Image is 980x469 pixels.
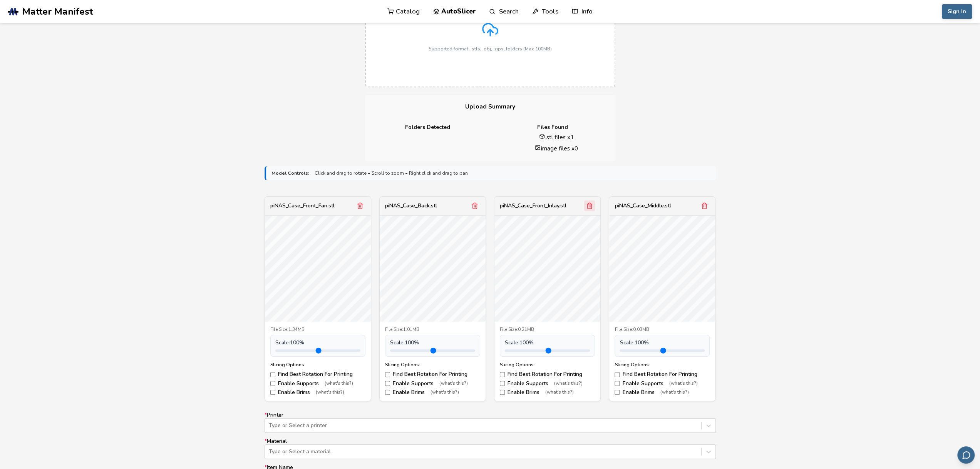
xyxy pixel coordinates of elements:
[390,340,419,346] span: Scale: 100 %
[270,389,365,396] label: Enable Brims
[431,390,459,395] span: (what's this?)
[385,390,390,395] input: Enable Brims(what's this?)
[957,446,975,464] button: Send feedback via email
[500,381,595,387] label: Enable Supports
[385,381,390,386] input: Enable Supports(what's this?)
[270,372,275,377] input: Find Best Rotation For Printing
[669,381,697,386] span: (what's this?)
[615,362,710,367] div: Slicing Options:
[503,133,610,141] li: .stl files x 1
[615,327,710,332] div: File Size: 0.03MB
[615,381,710,387] label: Enable Supports
[439,381,468,386] span: (what's this?)
[270,327,365,332] div: File Size: 1.34MB
[385,203,437,209] div: piNAS_Case_Back.stl
[385,372,390,377] input: Find Best Rotation For Printing
[270,203,335,209] div: piNAS_Case_Front_Fan.stl
[500,381,505,386] input: Enable Supports(what's this?)
[270,362,365,367] div: Slicing Options:
[429,46,552,52] p: Supported format: .stls, .obj, .zips, folders (Max 100MB)
[660,390,689,395] span: (what's this?)
[271,170,309,176] strong: Model Controls:
[500,389,595,396] label: Enable Brims
[615,381,620,386] input: Enable Supports(what's this?)
[365,95,615,119] h3: Upload Summary
[355,200,365,211] button: Remove model
[500,390,505,395] input: Enable Brims(what's this?)
[615,372,620,377] input: Find Best Rotation For Printing
[584,200,595,211] button: Remove model
[316,390,344,395] span: (what's this?)
[500,203,566,209] div: piNAS_Case_Front_Inlay.stl
[385,362,480,367] div: Slicing Options:
[325,381,353,386] span: (what's this?)
[265,438,716,459] label: Material
[500,327,595,332] div: File Size: 0.21MB
[554,381,583,386] span: (what's this?)
[22,6,93,17] span: Matter Manifest
[270,390,275,395] input: Enable Brims(what's this?)
[942,4,972,19] button: Sign In
[620,340,648,346] span: Scale: 100 %
[505,340,534,346] span: Scale: 100 %
[385,371,480,377] label: Find Best Rotation For Printing
[385,381,480,387] label: Enable Supports
[275,340,304,346] span: Scale: 100 %
[385,327,480,332] div: File Size: 1.01MB
[269,422,270,429] input: *PrinterType or Select a printer
[270,381,275,386] input: Enable Supports(what's this?)
[469,200,480,211] button: Remove model
[265,412,716,433] label: Printer
[615,389,710,396] label: Enable Brims
[615,390,620,395] input: Enable Brims(what's this?)
[385,389,480,396] label: Enable Brims
[500,371,595,377] label: Find Best Rotation For Printing
[270,371,365,377] label: Find Best Rotation For Printing
[545,390,574,395] span: (what's this?)
[615,203,671,209] div: piNAS_Case_Middle.stl
[496,124,610,130] h4: Files Found
[503,144,610,152] li: image files x 0
[315,170,468,176] span: Click and drag to rotate • Scroll to zoom • Right click and drag to pan
[269,449,270,455] input: *MaterialType or Select a material
[370,124,485,130] h4: Folders Detected
[699,200,710,211] button: Remove model
[270,381,365,387] label: Enable Supports
[615,371,710,377] label: Find Best Rotation For Printing
[500,372,505,377] input: Find Best Rotation For Printing
[500,362,595,367] div: Slicing Options:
